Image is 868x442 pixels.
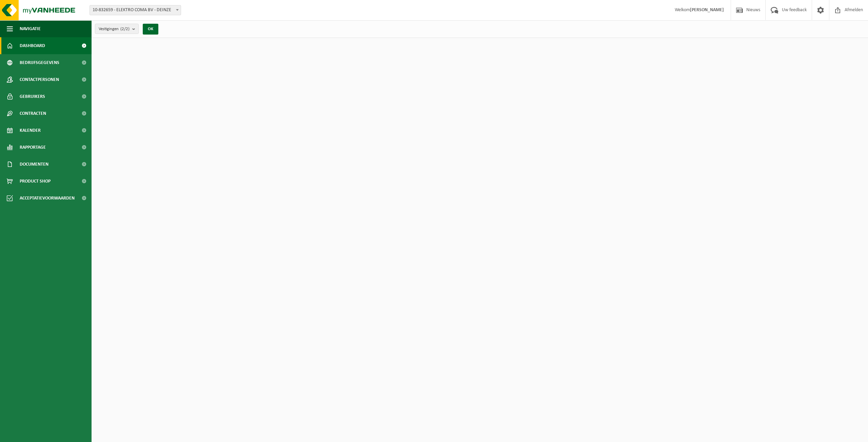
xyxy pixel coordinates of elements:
span: Contactpersonen [20,71,59,88]
span: Bedrijfsgegevens [20,54,59,71]
button: Vestigingen(2/2) [95,24,139,34]
count: (2/2) [120,27,130,31]
span: Dashboard [20,37,45,54]
span: Contracten [20,105,46,122]
strong: [PERSON_NAME] [690,7,724,13]
span: Documenten [20,156,48,173]
span: 10-832659 - ELEKTRO COMA BV - DEINZE [90,5,181,15]
span: Vestigingen [99,24,130,34]
span: 10-832659 - ELEKTRO COMA BV - DEINZE [90,5,181,15]
span: Rapportage [20,139,46,156]
span: Navigatie [20,20,41,37]
button: OK [143,24,158,35]
span: Acceptatievoorwaarden [20,190,75,207]
span: Gebruikers [20,88,45,105]
span: Product Shop [20,173,51,190]
span: Kalender [20,122,41,139]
